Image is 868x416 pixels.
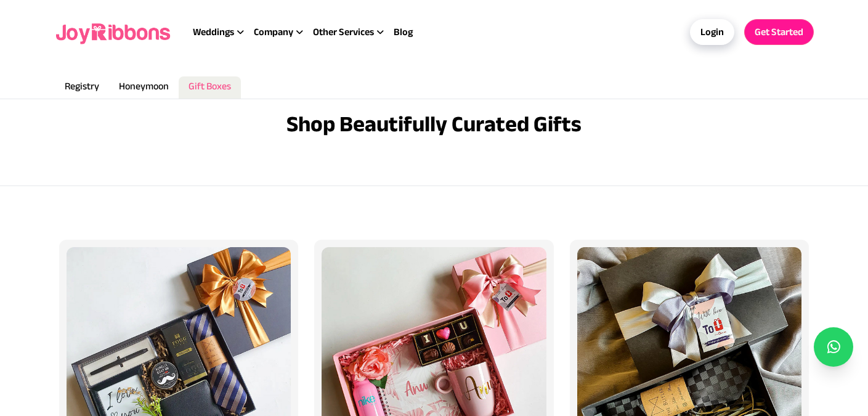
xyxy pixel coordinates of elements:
[313,25,394,39] div: Other Services
[254,25,313,39] div: Company
[690,19,734,45] a: Login
[179,76,241,99] a: Gift Boxes
[193,25,254,39] div: Weddings
[119,81,169,91] span: Honeymoon
[286,112,582,136] h3: Shop Beautifully Curated Gifts
[55,76,109,99] a: Registry
[189,81,231,91] span: Gift Boxes
[55,12,173,52] img: joyribbons logo
[65,81,99,91] span: Registry
[744,19,814,45] a: Get Started
[394,25,413,39] a: Blog
[109,76,179,99] a: Honeymoon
